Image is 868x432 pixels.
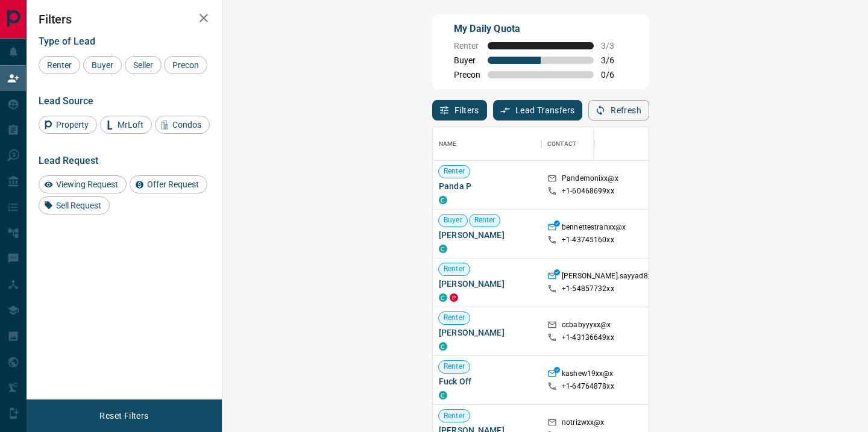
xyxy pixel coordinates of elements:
[52,201,105,210] span: Sell Request
[562,381,614,392] p: +1- 64764878xx
[562,271,665,284] p: [PERSON_NAME].sayyad8xx@x
[52,120,93,130] span: Property
[541,127,638,161] div: Contact
[439,215,467,225] span: Buyer
[562,418,604,430] p: notrizwxx@x
[454,70,480,80] span: Precon
[39,95,93,107] span: Lead Source
[562,174,618,186] p: Pandemonixx@x
[130,175,207,193] div: Offer Request
[439,293,447,302] div: condos.ca
[601,55,627,65] span: 3 / 6
[439,180,535,192] span: Panda P
[439,362,470,372] span: Renter
[168,120,206,130] span: Condos
[92,405,156,426] button: Reset Filters
[439,229,535,241] span: [PERSON_NAME]
[439,278,535,290] span: [PERSON_NAME]
[588,100,649,121] button: Refresh
[439,166,470,177] span: Renter
[39,155,98,166] span: Lead Request
[439,391,447,399] div: condos.ca
[39,56,80,74] div: Renter
[493,100,583,121] button: Lead Transfers
[562,333,614,343] p: +1- 43136649xx
[39,116,97,134] div: Property
[155,116,210,134] div: Condos
[439,245,447,253] div: condos.ca
[83,56,122,74] div: Buyer
[439,411,470,421] span: Renter
[164,56,207,74] div: Precon
[562,284,614,294] p: +1- 54857732xx
[601,41,627,51] span: 3 / 3
[562,320,611,333] p: ccbabyyyxx@x
[562,369,614,381] p: kashew19xx@x
[601,70,627,80] span: 0 / 6
[454,22,627,36] p: My Daily Quota
[439,313,470,323] span: Renter
[113,120,148,130] span: MrLoft
[168,60,203,70] span: Precon
[100,116,152,134] div: MrLoft
[129,60,157,70] span: Seller
[439,127,457,161] div: Name
[433,127,541,161] div: Name
[450,293,458,302] div: property.ca
[39,175,127,193] div: Viewing Request
[562,235,614,245] p: +1- 43745160xx
[439,264,470,274] span: Renter
[439,342,447,351] div: condos.ca
[454,41,480,51] span: Renter
[470,215,500,225] span: Renter
[439,196,447,204] div: condos.ca
[562,186,614,196] p: +1- 60468699xx
[39,196,110,214] div: Sell Request
[52,180,122,189] span: Viewing Request
[39,12,210,27] h2: Filters
[432,100,487,121] button: Filters
[439,375,535,387] span: Fuck Off
[87,60,118,70] span: Buyer
[547,127,576,161] div: Contact
[439,327,535,339] span: [PERSON_NAME]
[143,180,203,189] span: Offer Request
[562,222,626,235] p: bennettestranxx@x
[125,56,162,74] div: Seller
[43,60,76,70] span: Renter
[39,36,95,47] span: Type of Lead
[454,55,480,65] span: Buyer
